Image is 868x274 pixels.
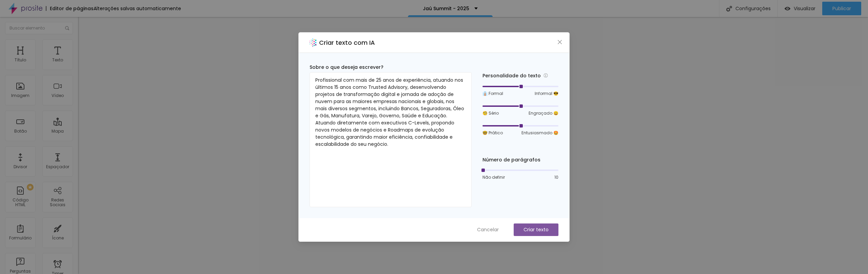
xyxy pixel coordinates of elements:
span: close [557,39,563,45]
div: Número de parágrafos [482,156,558,163]
button: Close [556,39,564,46]
span: 🧐 Sério [482,110,499,116]
span: Informal 😎 [535,91,558,97]
span: 👔 Formal [482,91,503,97]
button: Cancelar [470,223,506,236]
span: Engraçado 😄 [529,110,558,116]
p: Criar texto [524,226,549,233]
div: Personalidade do texto [482,72,558,80]
textarea: Profissional com mais de 25 anos de experiência, atuando nos últimos 15 anos como Trusted Advisor... [310,72,472,207]
span: Não definir [482,174,505,180]
span: 🤓 Prático [482,130,503,136]
h2: Criar texto com IA [319,38,375,47]
button: Criar texto [514,223,558,236]
span: 10 [554,174,558,180]
div: Sobre o que deseja escrever? [310,64,472,71]
span: Cancelar [477,226,499,233]
span: Entusiasmado 🤩 [521,130,558,136]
